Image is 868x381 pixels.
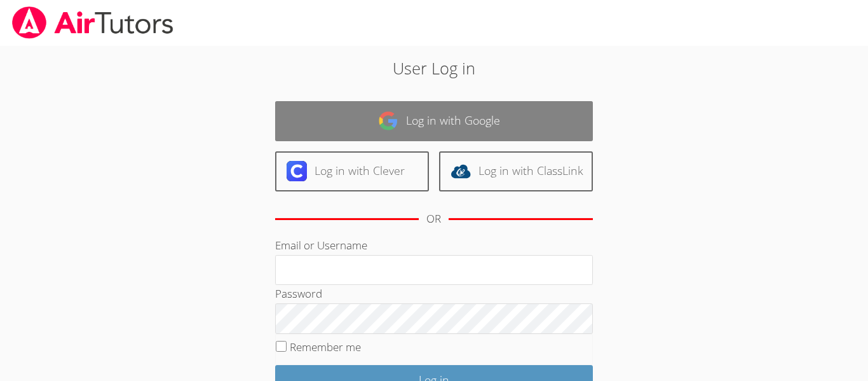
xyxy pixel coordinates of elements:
img: classlink-logo-d6bb404cc1216ec64c9a2012d9dc4662098be43eaf13dc465df04b49fa7ab582.svg [451,161,471,181]
a: Log in with ClassLink [439,151,593,191]
label: Password [275,286,322,301]
a: Log in with Clever [275,151,429,191]
img: google-logo-50288ca7cdecda66e5e0955fdab243c47b7ad437acaf1139b6f446037453330a.svg [378,111,398,131]
label: Email or Username [275,238,367,253]
label: Remember me [290,340,361,354]
img: clever-logo-6eab21bc6e7a338710f1a6ff85c0baf02591cd810cc4098c63d3a4b26e2feb20.svg [287,161,307,181]
a: Log in with Google [275,101,593,141]
div: OR [426,210,441,228]
h2: User Log in [200,56,668,80]
img: airtutors_banner-c4298cdbf04f3fff15de1276eac7730deb9818008684d7c2e4769d2f7ddbe033.png [11,6,175,39]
